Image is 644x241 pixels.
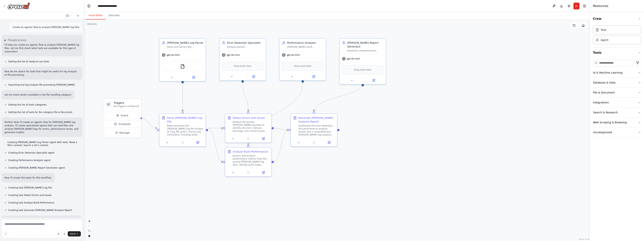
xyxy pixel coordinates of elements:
[279,38,326,81] div: Performance Analyzer[PERSON_NAME] build performance metrics from log data, identifying bottleneck...
[167,124,203,136] div: Read and parse the [PERSON_NAME] log file located at {log_file_path}. Extract key information inc...
[121,114,128,117] span: Event
[593,58,641,140] div: Tools
[87,224,92,228] button: zoom out
[75,14,81,18] button: Start a new chat
[181,83,184,111] g: Edge from aa3b46c3-eee3-4576-afeb-6df62240f948 to 6691407e-556f-48e8-b8ef-75089bca726a
[159,38,206,81] div: [PERSON_NAME] Log ParserParse and extract key information from [PERSON_NAME] log files at {log_fi...
[257,136,270,141] button: Open in side panel
[141,116,157,130] g: Edge from triggers to 6691407e-556f-48e8-b8ef-75089bca726a
[180,64,185,69] img: FileReadTool
[5,39,26,42] button: ▶Thought process
[593,111,618,114] div: Search & Research
[579,238,589,240] a: React Flow attribution
[593,127,641,137] button: Uncategorized
[8,209,72,212] span: Creating task Generate [PERSON_NAME] Analysis Report
[8,141,79,147] span: Creating [PERSON_NAME] Log Parser agent with tools: Read a file's content, Search a txt's content
[593,91,615,94] div: File & Document
[354,68,372,72] span: Drop tools here
[233,120,269,133] div: Analyze the parsed [PERSON_NAME] log data to identify all errors, failures, warnings, and critica...
[225,147,272,177] div: Analyze Build PerformanceExtract and analyze performance metrics from the parsed [PERSON_NAME] lo...
[183,75,204,80] button: Open in side panel
[106,12,123,20] button: Execution
[5,176,52,179] p: Now I'll create the tasks for this workflow:
[208,126,223,164] g: Edge from 6691407e-556f-48e8-b8ef-75089bca726a to 2b477988-a0c5-4239-919a-0f6be5584bc7
[8,103,47,106] span: Getting the list of tools categories
[233,154,269,166] div: Extract and analyze performance metrics from the parsed [PERSON_NAME] log data. Identify build st...
[119,131,130,135] span: Manage
[219,38,266,81] div: Error Detection SpecialistAnalyze parsed [PERSON_NAME] log data to identify errors, failures, war...
[323,140,336,145] button: Open in side panel
[347,49,384,52] div: Generate comprehensive analysis reports summarizing [PERSON_NAME] log findings, including error a...
[159,113,206,147] div: Parse [PERSON_NAME] Log FileRead and parse the [PERSON_NAME] log file located at {log_file_path}....
[287,41,324,45] div: Performance Analyzer
[363,78,384,83] button: Open in side panel
[56,231,61,236] button: Upload files
[8,194,52,197] span: Creating task Detect Errors and Issues
[593,71,622,75] div: AI & Machine Learning
[601,38,608,42] div: Agent
[601,28,606,32] div: Task
[114,101,139,105] h3: Triggers
[243,74,264,79] button: Open in side panel
[5,93,71,96] p: Let me check what's available in the file handling category:
[303,74,324,79] button: Open in side panel
[298,124,335,136] div: Synthesize the error detection and performance analysis results into a comprehensive [PERSON_NAME...
[8,201,54,204] span: Creating task Analyze Build Performance
[167,116,203,124] div: Parse [PERSON_NAME] Log File
[593,78,641,87] button: Database & Data
[274,128,288,164] g: Edge from 2b477988-a0c5-4239-919a-0f6be5584bc7 to 8e1c8d00-17ec-49d5-ab22-443f8090a111
[287,45,324,48] div: [PERSON_NAME] build performance metrics from log data, identifying bottlenecks, slow stages, reso...
[5,39,6,42] span: ▶
[593,98,641,107] button: Integrations
[5,120,79,134] p: Perfect! Now I'll create an agentic flow for [PERSON_NAME] log analysis. I'll create specialized ...
[118,122,130,126] span: Schedule
[167,45,203,48] div: Parse and extract key information from [PERSON_NAME] log files at {log_file_path}, identifying bu...
[593,47,641,58] button: Tools
[593,14,641,24] button: Crew
[68,231,81,236] button: Send
[227,53,240,56] span: gpt-4o-mini
[87,233,92,238] button: toggle interactivity
[87,23,97,26] div: Version 1
[257,170,270,175] button: Open in side panel
[593,108,641,117] button: Search & Research
[105,129,140,136] button: Manage
[234,64,251,68] span: Drop tools here
[62,231,67,236] button: Click to speak your automation idea
[347,41,384,48] div: [PERSON_NAME] Report Generator
[233,116,265,120] div: Detect Errors and Issues
[246,83,305,145] g: Edge from 156ec68d-1600-4e08-be3d-a35830963e14 to 2b477988-a0c5-4239-919a-0f6be5584bc7
[582,3,587,9] button: Hide right sidebar
[13,26,79,29] p: Create an agentic flow to analyze [PERSON_NAME] log files
[227,45,263,48] div: Analyze parsed [PERSON_NAME] log data to identify errors, failures, warnings, and critical issues...
[290,113,337,147] div: Generate [PERSON_NAME] Analysis ReportSynthesize the error detection and performance analysis res...
[86,3,92,9] button: Hide left sidebar
[593,130,612,134] div: Uncategorized
[227,41,263,45] div: Error Detection Specialist
[70,232,76,235] span: Send
[8,2,30,9] img: Logo
[240,170,256,175] button: No output available
[339,38,386,84] div: [PERSON_NAME] Report GeneratorGenerate comprehensive analysis reports summarizing [PERSON_NAME] l...
[86,12,106,20] button: Visual Editor
[593,88,641,97] button: File & Document
[8,186,52,189] span: Creating task [PERSON_NAME] Log File
[287,53,300,56] span: gpt-4o-mini
[103,98,142,138] div: TriggersNo triggers configuredEventScheduleManage
[593,101,609,104] div: Integrations
[8,166,65,169] span: Creating [PERSON_NAME] Report Generator agent
[5,70,79,77] p: Now let me search for tools that might be useful for log analysis or file processing:
[167,53,180,56] span: gpt-4o-mini
[593,68,641,78] button: AI & Machine Learning
[191,140,204,145] button: Open in side panel
[274,126,288,132] g: Edge from a86308b0-39cb-4ccd-8ed1-47a0be44aa46 to 8e1c8d00-17ec-49d5-ab22-443f8090a111
[87,219,92,224] button: zoom in
[241,83,250,111] g: Edge from abb17284-bef4-43fe-a247-4155b21a0568 to a86308b0-39cb-4ccd-8ed1-47a0be44aa46
[593,117,641,127] button: Web Scraping & Browsing
[175,140,191,145] button: No output available
[306,140,322,145] button: No output available
[167,41,203,45] div: [PERSON_NAME] Log Parser
[208,126,223,130] g: Edge from 6691407e-556f-48e8-b8ef-75089bca726a to a86308b0-39cb-4ccd-8ed1-47a0be44aa46
[240,136,256,141] button: No output available
[593,24,641,47] div: Crew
